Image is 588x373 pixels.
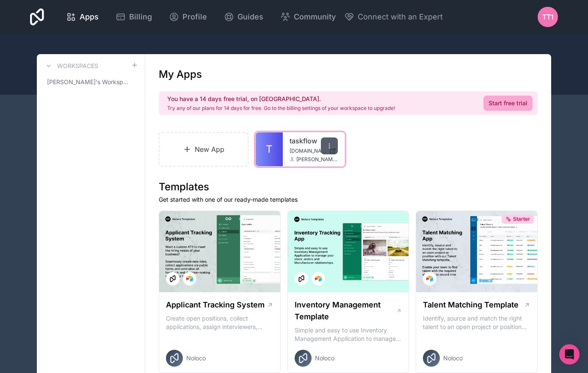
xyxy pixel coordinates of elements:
[159,68,202,81] h1: My Apps
[423,299,519,311] h1: Talent Matching Template
[290,136,338,146] a: taskflow
[542,12,554,22] span: TT1
[423,314,530,331] p: Identify, source and match the right talent to an open project or position with our Talent Matchi...
[47,78,131,86] span: [PERSON_NAME]'s Workspace
[426,275,433,282] img: Airtable Logo
[315,354,334,362] span: Noloco
[266,143,273,156] span: T
[256,132,283,166] a: T
[159,180,538,194] h1: Templates
[109,8,159,26] a: Billing
[295,299,396,323] h1: Inventory Management Template
[182,11,207,23] span: Profile
[162,8,214,26] a: Profile
[513,216,530,222] span: Starter
[294,11,336,23] span: Community
[559,344,580,365] div: Open Intercom Messenger
[166,299,265,311] h1: Applicant Tracking System
[290,148,326,154] span: [DOMAIN_NAME]
[186,354,206,362] span: Noloco
[358,11,443,23] span: Connect with an Expert
[296,156,338,163] span: [PERSON_NAME][EMAIL_ADDRESS][DOMAIN_NAME]
[443,354,463,362] span: Noloco
[295,326,402,343] p: Simple and easy to use Inventory Management Application to manage your stock, orders and Manufact...
[44,61,98,71] a: Workspaces
[166,314,273,331] p: Create open positions, collect applications, assign interviewers, centralise candidate feedback a...
[483,96,533,111] a: Start free trial
[167,105,395,112] p: Try any of our plans for 14 days for free. Go to the billing settings of your workspace to upgrade!
[217,8,270,26] a: Guides
[159,132,248,167] a: New App
[186,275,193,282] img: Airtable Logo
[273,8,342,26] a: Community
[57,62,98,70] h3: Workspaces
[129,11,152,23] span: Billing
[59,8,105,26] a: Apps
[237,11,263,23] span: Guides
[159,195,538,204] p: Get started with one of our ready-made templates
[167,95,395,103] h2: You have a 14 days free trial, on [GEOGRAPHIC_DATA].
[290,148,338,154] a: [DOMAIN_NAME]
[344,11,443,23] button: Connect with an Expert
[44,74,138,90] a: [PERSON_NAME]'s Workspace
[315,275,322,282] img: Airtable Logo
[80,11,99,23] span: Apps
